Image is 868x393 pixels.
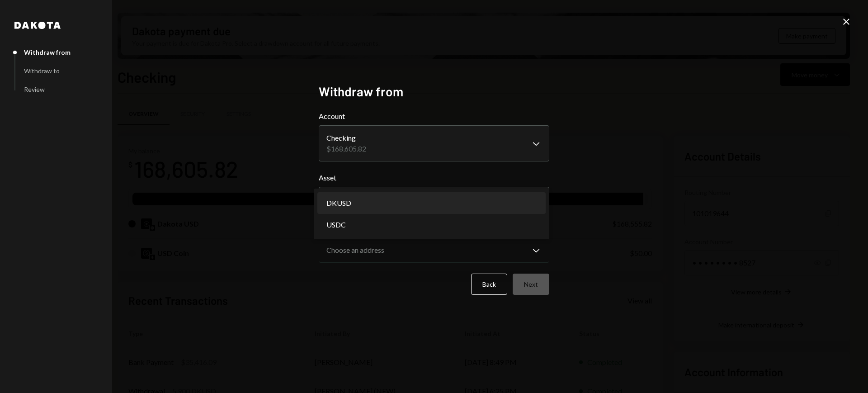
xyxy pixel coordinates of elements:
[24,85,45,93] div: Review
[319,172,549,183] label: Asset
[319,125,549,161] button: Account
[319,237,549,263] button: Source Address
[326,219,346,230] span: USDC
[471,274,507,295] button: Back
[319,83,549,100] h2: Withdraw from
[326,198,351,208] span: DKUSD
[24,48,71,56] div: Withdraw from
[319,187,549,212] button: Asset
[24,67,60,75] div: Withdraw to
[319,111,549,122] label: Account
